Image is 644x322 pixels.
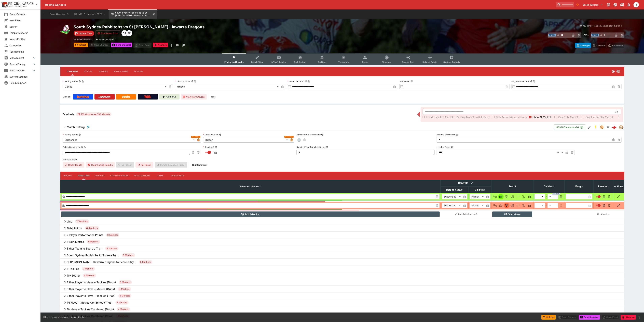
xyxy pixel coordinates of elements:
[575,2,580,7] button: No Bookmarks
[510,203,515,208] button: Void
[121,30,128,36] div: Cameron Tarver
[67,254,119,257] h6: South Sydney Rabbitohs to Score a Try ::
[546,204,547,207] div: /
[117,308,130,311] span: 4 Markets
[305,80,307,83] button: Scheduled StartCopy To Clipboard
[637,315,641,319] button: more
[548,34,556,36] span: Team A
[224,61,244,63] span: Pricing and Results
[77,112,110,116] div: 139 Groups 358 Markets
[426,115,454,119] span: Include Resulted Markets
[215,146,217,148] button: Resulted?
[612,125,617,130] div: 4ff362aa-fa00-428d-9de8-c4a423c9add7
[591,34,599,36] span: Team B
[382,61,391,63] span: Simulator
[153,43,168,47] button: Abandon
[190,162,209,168] button: HideSummary
[75,220,89,223] span: 77 Markets
[135,162,153,168] button: Re-Result
[498,194,504,199] button: Win
[119,281,132,284] span: 5 Markets
[492,212,532,217] button: Others Lose
[411,80,413,83] button: Suspend At
[126,30,132,36] div: Peter Fairgrieve
[492,203,498,208] button: Not Set
[194,80,196,83] button: Copy To Clipboard
[80,146,83,148] button: Public CommentsCopy To Clipboard
[86,162,115,168] button: Clear Losing Results
[236,184,265,189] span: Selection Name (2)
[470,181,474,185] button: Bulk edit
[612,2,618,8] button: Toggle light/dark mode
[45,3,554,7] div: Trading Console
[74,38,93,41] p: Copy To Clipboard
[533,180,565,193] th: Dividend
[159,94,180,100] a: Cerberus
[611,124,618,131] a: 4ff362aa-fa00-428d-9de8-c4a423c9add7
[153,172,168,180] button: Links
[251,61,263,63] span: Detail Editor
[512,80,529,83] p: Play Resume Time
[294,61,307,63] span: Bulk Actions
[131,172,153,180] button: Fluctuations
[621,315,636,320] button: Abandon
[1,1,8,8] img: PriceKinetics Logo
[67,125,85,129] h6: Match Betting
[98,95,111,98] img: Ladbrokes
[599,124,605,130] button: Suspended
[67,220,72,223] h6: Line
[109,9,157,19] button: South Sydney Rabbitohs vs St [PERSON_NAME] Illawarra Dra...
[554,124,585,130] button: 40320Transaction(s)
[107,172,131,180] button: Starting Prices
[211,94,216,100] label: Tags:
[96,67,111,76] button: Details
[60,172,75,180] button: Pricing
[81,67,96,76] button: Status
[8,6,27,7] img: Sportsbook Management
[79,80,81,83] button: Betting StatusCopy To Clipboard
[437,146,450,148] p: Live Bet Delay
[222,53,463,65] div: Event type filters
[546,195,547,199] div: /
[456,133,458,136] button: Number of Winners
[79,133,81,136] button: Betting Status
[616,69,620,73] svg: Hidden
[496,115,527,119] span: Only Active/Visible Markets
[533,80,536,83] button: Copy To Clipboard
[175,84,280,89] div: Hidden
[9,31,36,35] span: Template Search
[605,124,611,130] button: Straight
[326,146,328,148] button: Blender Price Template Name
[504,203,509,208] button: Lose
[118,294,131,298] span: 4 Markets
[9,62,32,66] span: Sports Pricing
[181,94,207,100] button: View Form Guide
[9,50,36,53] span: Tournaments
[67,240,84,244] h6: + Run Metres
[9,25,36,28] span: Search
[67,301,113,304] h6: To Have + Metres Combined (Trios)
[607,43,624,48] button: Auto-Save
[122,254,135,257] span: 8 Markets
[9,75,36,78] span: System Settings
[558,115,579,119] span: Only SGM Markets
[9,69,32,72] span: Infrastructure
[441,180,491,186] th: Controls
[619,2,625,8] button: Documentation
[362,61,368,63] span: Teams
[556,2,574,7] input: search
[60,124,554,131] button: Match Betting
[80,32,92,35] p: Game Over
[521,194,527,199] button: Eliminated In Play
[99,38,116,41] p: Revision 46972
[515,194,521,199] button: Push
[77,95,89,98] img: Betcha
[296,133,321,136] p: All Winners Full-Dividend
[338,61,349,63] span: Templates
[504,194,509,199] button: Lose
[521,203,527,208] button: Eliminated In Play
[67,227,82,230] h6: Total Points
[437,133,455,136] p: Number of Winners
[9,81,36,85] span: Help & Support
[287,80,304,83] p: Scheduled Start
